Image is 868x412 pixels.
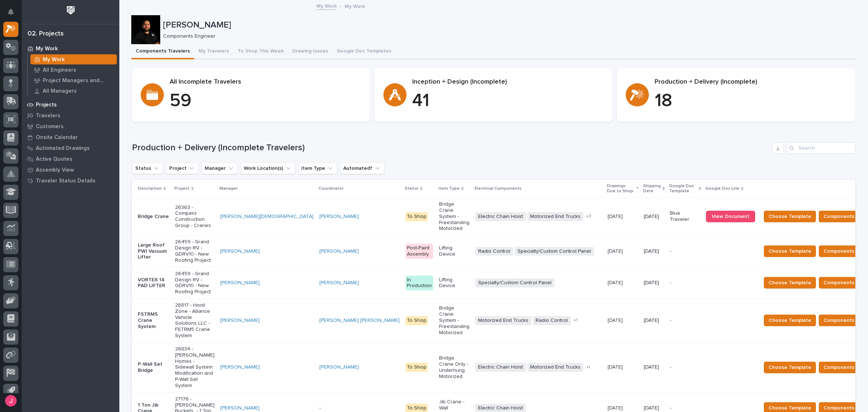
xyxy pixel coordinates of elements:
p: [DATE] [644,248,664,255]
p: [DATE] [644,214,664,220]
p: - [670,405,700,411]
p: P-Wall Set Bridge [138,361,169,374]
button: My Travelers [194,44,233,59]
div: Post-Paint Assembly [405,244,433,259]
button: Drawing Issues [288,44,332,59]
button: Status [132,163,163,174]
button: users-avatar [3,393,18,408]
div: To Shop [405,363,428,372]
a: Projects [22,99,119,110]
span: Choose Template [769,363,811,372]
button: Work Location(s) [241,163,295,174]
div: 02. Projects [27,30,64,38]
a: Onsite Calendar [22,132,119,143]
button: Choose Template [764,362,816,373]
span: Choose Template [769,247,811,256]
a: Traveler Status Details [22,175,119,186]
p: All Incomplete Travelers [170,78,362,86]
p: Assembly View [36,167,74,173]
button: Item Type [298,163,337,174]
span: Choose Template [769,278,811,287]
h1: Production + Delivery (Incomplete Travelers) [132,143,769,153]
span: Choose Template [769,316,811,325]
p: Components Engineer [163,33,851,39]
p: Electrical Components [475,185,522,193]
a: [PERSON_NAME] [220,405,260,411]
p: Status [405,185,418,193]
button: Notifications [3,4,18,20]
p: 26834 - [PERSON_NAME] Homes - Sidewall System Modification and P-Wall Set System [175,346,214,389]
p: Active Quotes [36,156,72,163]
a: [PERSON_NAME] [220,280,260,286]
p: Automated Drawings [36,145,90,152]
p: [PERSON_NAME] [163,20,854,30]
p: [DATE] [608,278,624,286]
p: My Work [345,2,365,10]
p: Lifting Device [439,245,469,257]
div: Search [787,142,855,154]
p: Travelers [36,113,60,119]
a: [PERSON_NAME] [319,248,359,255]
p: All Engineers [43,67,76,73]
span: Motorized End Trucks [527,363,583,372]
p: VORTEX 14 PAD LIFTER [138,277,169,289]
p: Google Doc Link [705,185,739,193]
button: Choose Template [764,277,816,289]
span: + 1 [574,318,578,323]
a: Project Managers and Engineers [28,75,119,85]
a: All Managers [28,86,119,96]
p: Customers [36,123,64,130]
p: Large Roof PWI Vacuum Lifter [138,242,169,260]
button: Choose Template [764,245,816,257]
span: Motorized End Trucks [475,316,531,325]
a: [PERSON_NAME] [220,364,260,370]
a: Customers [22,121,119,132]
p: 26459 - Grand Design RV - GDRV10 - New Roofing Project [175,271,214,295]
span: Specialty/Custom Control Panel [515,247,594,256]
p: Bridge Crane Only - Underhung Motorized [439,355,469,379]
p: [DATE] [608,404,624,411]
p: Traveler Status Details [36,178,95,184]
p: [DATE] [608,363,624,370]
p: 26817 - Hoist Zone - Alliance Vehicle Solutions LLC - FSTRM5 Crane System [175,302,214,339]
span: Radio Control [533,316,571,325]
a: View Document [706,211,755,222]
p: - [670,248,700,255]
p: Shipping Date [643,182,661,196]
a: Travelers [22,110,119,121]
span: + 1 [586,365,590,370]
a: Assembly View [22,164,119,175]
button: Components Travelers [131,44,194,59]
p: [DATE] [644,405,664,411]
p: FSTRM5 Crane System [138,311,169,329]
p: [DATE] [644,364,664,370]
img: Workspace Logo [64,4,77,17]
p: Project [174,185,190,193]
span: + 3 [586,214,591,219]
a: [PERSON_NAME] [319,364,359,370]
a: [PERSON_NAME][DEMOGRAPHIC_DATA] [220,214,314,220]
button: Google Doc Templates [332,44,396,59]
div: To Shop [405,316,428,325]
a: [PERSON_NAME] [PERSON_NAME] [319,318,400,324]
a: [PERSON_NAME] [319,214,359,220]
button: Manager [201,163,238,174]
p: Inception + Design (Incomplete) [412,78,604,86]
p: [DATE] [644,280,664,286]
p: - [319,405,400,411]
p: Manager [220,185,238,193]
p: Projects [36,102,57,108]
a: My Work [28,54,119,64]
span: Choose Template [769,212,811,221]
p: - [670,364,700,370]
button: Automated? [340,163,384,174]
p: Lifting Device [439,277,469,289]
p: Coordinator [319,185,344,193]
p: [DATE] [644,318,664,324]
div: In Production [405,276,433,291]
p: Bridge Crane System - Freestanding Motorized [439,201,469,232]
a: Active Quotes [22,154,119,164]
span: View Document [712,214,749,219]
p: My Work [43,56,65,63]
span: Electric Chain Hoist [475,212,526,221]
